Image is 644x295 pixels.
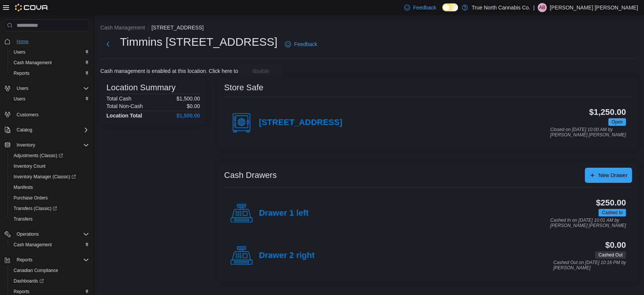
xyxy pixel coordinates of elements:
[11,162,49,171] a: Inventory Count
[11,69,32,78] a: Reports
[8,239,92,250] button: Cash Management
[538,3,547,12] div: Austen Bourgon
[17,85,28,91] span: Users
[240,65,282,77] button: disable
[533,3,535,12] p: |
[8,193,92,203] button: Purchase Orders
[11,151,89,160] span: Adjustments (Classic)
[595,251,626,259] span: Cashed Out
[11,69,89,78] span: Reports
[11,276,47,286] a: Dashboards
[14,60,52,66] span: Cash Management
[553,260,626,270] p: Cashed Out on [DATE] 10:16 PM by [PERSON_NAME]
[15,4,49,11] img: Cova
[2,255,92,265] button: Reports
[550,218,626,228] p: Cashed In on [DATE] 10:01 AM by [PERSON_NAME] [PERSON_NAME]
[11,266,61,275] a: Canadian Compliance
[589,108,626,117] h3: $1,250.00
[11,172,79,181] a: Inventory Manager (Classic)
[442,3,458,11] input: Dark Mode
[14,110,89,119] span: Customers
[151,25,203,31] button: [STREET_ADDRESS]
[550,127,626,137] p: Closed on [DATE] 10:00 AM by [PERSON_NAME] [PERSON_NAME]
[106,96,131,102] h6: Total Cash
[472,3,530,12] p: True North Cannabis Co.
[11,215,35,224] a: Transfers
[14,153,63,159] span: Adjustments (Classic)
[294,40,317,48] span: Feedback
[11,240,89,249] span: Cash Management
[100,25,145,31] button: Cash Management
[11,183,89,192] span: Manifests
[11,172,89,181] span: Inventory Manager (Classic)
[2,36,92,47] button: Home
[252,67,269,75] span: disable
[2,229,92,239] button: Operations
[177,96,200,102] p: $1,500.00
[11,215,89,224] span: Transfers
[550,3,638,12] p: [PERSON_NAME] [PERSON_NAME]
[14,141,38,150] button: Inventory
[11,276,89,286] span: Dashboards
[14,37,89,46] span: Home
[8,171,92,182] a: Inventory Manager (Classic)
[585,168,632,183] button: New Drawer
[177,113,200,119] h4: $1,500.00
[14,70,29,76] span: Reports
[14,216,32,222] span: Transfers
[2,140,92,150] button: Inventory
[14,184,33,190] span: Manifests
[11,48,28,57] a: Users
[608,118,626,126] span: Open
[14,205,57,212] span: Transfers (Classic)
[8,94,92,104] button: Users
[11,183,36,192] a: Manifests
[8,214,92,224] button: Transfers
[11,204,89,213] span: Transfers (Classic)
[11,58,55,67] a: Cash Management
[14,289,29,295] span: Reports
[14,84,31,93] button: Users
[14,267,58,273] span: Canadian Compliance
[2,83,92,94] button: Users
[14,125,35,134] button: Catalog
[598,171,627,179] span: New Drawer
[100,37,115,52] button: Next
[602,209,622,216] span: Cashed In
[14,255,89,264] span: Reports
[14,163,46,169] span: Inventory Count
[14,278,44,284] span: Dashboards
[106,103,143,109] h6: Total Non-Cash
[120,34,277,49] h1: Timmins [STREET_ADDRESS]
[14,141,89,150] span: Inventory
[598,252,622,258] span: Cashed Out
[259,251,315,261] h4: Drawer 2 right
[14,230,89,239] span: Operations
[8,203,92,214] a: Transfers (Classic)
[8,150,92,161] a: Adjustments (Classic)
[598,209,626,216] span: Cashed In
[17,112,38,118] span: Customers
[8,57,92,68] button: Cash Management
[282,37,320,52] a: Feedback
[11,204,60,213] a: Transfers (Classic)
[8,265,92,276] button: Canadian Compliance
[442,11,443,12] span: Dark Mode
[14,84,89,93] span: Users
[14,96,25,102] span: Users
[11,193,89,202] span: Purchase Orders
[14,110,41,119] a: Customers
[17,231,39,237] span: Operations
[413,4,436,11] span: Feedback
[14,255,35,264] button: Reports
[17,127,32,133] span: Catalog
[11,162,89,171] span: Inventory Count
[224,83,263,92] h3: Store Safe
[11,94,28,103] a: Users
[106,113,142,119] h4: Location Total
[11,58,89,67] span: Cash Management
[100,24,638,33] nav: An example of EuiBreadcrumbs
[11,48,89,57] span: Users
[17,39,29,45] span: Home
[14,195,48,201] span: Purchase Orders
